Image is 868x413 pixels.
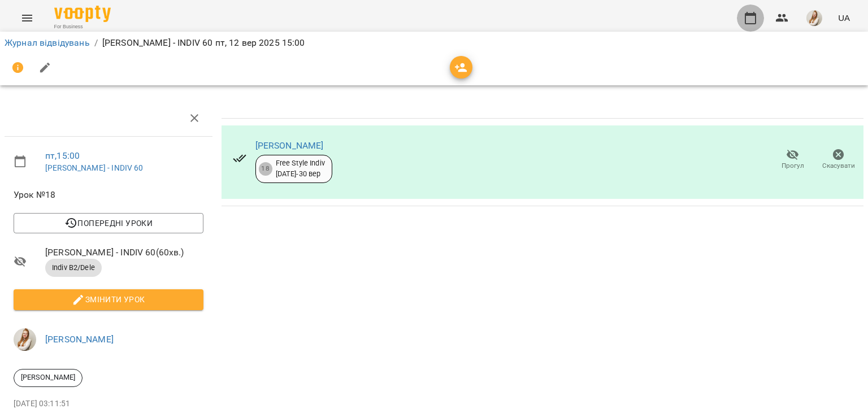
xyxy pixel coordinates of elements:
span: Скасувати [822,161,855,171]
a: [PERSON_NAME] - INDIV 60 [45,163,144,172]
span: UA [838,12,850,24]
img: db46d55e6fdf8c79d257263fe8ff9f52.jpeg [14,328,36,351]
a: Журнал відвідувань [5,37,90,48]
button: UA [834,7,854,28]
span: Indiv B2/Dele [45,263,102,273]
p: [DATE] 03:11:51 [14,398,203,410]
button: Прогул [770,144,815,176]
a: пт , 15:00 [45,150,80,161]
button: Змінити урок [14,289,203,310]
nav: breadcrumb [5,36,863,50]
span: Урок №18 [14,188,203,202]
div: [PERSON_NAME] [14,369,83,387]
button: Попередні уроки [14,213,203,233]
div: Free Style Indiv [DATE] - 30 вер [276,158,325,179]
a: [PERSON_NAME] [45,334,114,345]
img: db46d55e6fdf8c79d257263fe8ff9f52.jpeg [806,10,822,26]
span: For Business [54,23,111,31]
span: [PERSON_NAME] - INDIV 60 ( 60 хв. ) [45,246,203,259]
p: [PERSON_NAME] - INDIV 60 пт, 12 вер 2025 15:00 [102,36,305,50]
span: Змінити урок [23,293,194,306]
li: / [94,36,98,50]
a: [PERSON_NAME] [255,140,324,151]
span: Прогул [782,161,804,171]
button: Скасувати [815,144,861,176]
button: Menu [14,5,41,32]
div: 18 [259,162,272,176]
span: Попередні уроки [23,216,194,230]
img: Voopty Logo [54,6,111,22]
span: [PERSON_NAME] [14,372,82,382]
